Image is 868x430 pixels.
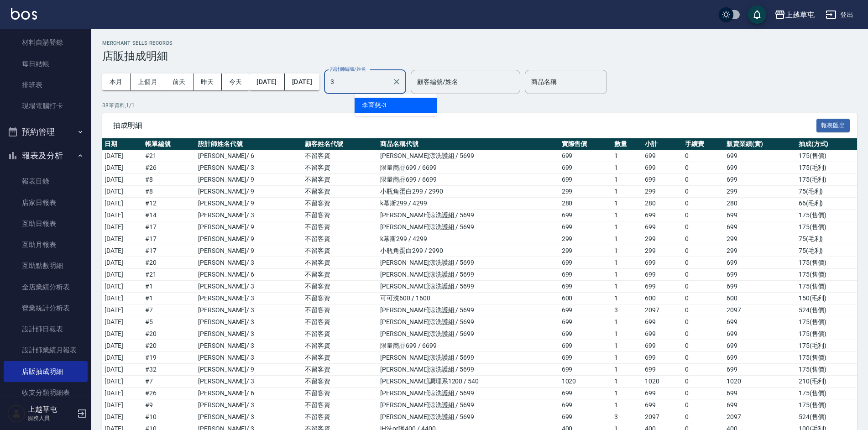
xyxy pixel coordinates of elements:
td: 不留客資 [303,304,378,316]
td: 不留客資 [303,186,378,198]
td: 不留客資 [303,233,378,245]
td: 699 [724,352,796,364]
td: 699 [643,281,683,293]
td: 不留客資 [303,198,378,210]
td: 699 [559,269,612,281]
td: [DATE] [102,411,143,423]
td: 210 ( 毛利 ) [796,376,857,388]
td: [DATE] [102,245,143,257]
td: 175 ( 毛利 ) [796,162,857,174]
td: 280 [724,198,796,210]
a: 收支分類明細表 [4,382,88,403]
td: 699 [724,388,796,399]
button: 報表及分析 [4,144,88,168]
td: 150 ( 毛利 ) [796,293,857,304]
td: [PERSON_NAME]/ 6 [196,388,303,399]
th: 日期 [102,138,143,150]
a: 報表目錄 [4,171,88,192]
td: 175 ( 售價 ) [796,281,857,293]
td: [DATE] [102,399,143,411]
a: 每日結帳 [4,53,88,74]
td: 1 [612,340,643,352]
td: # 14 [143,210,196,221]
td: 699 [643,257,683,269]
td: # 20 [143,328,196,340]
td: # 5 [143,316,196,328]
td: 280 [559,198,612,210]
td: # 21 [143,269,196,281]
td: [DATE] [102,221,143,233]
td: [PERSON_NAME]涼洗護組 / 5699 [378,352,559,364]
td: 299 [724,186,796,198]
button: 上越草屯 [771,5,818,24]
td: 175 ( 售價 ) [796,221,857,233]
td: 600 [559,293,612,304]
td: 175 ( 售價 ) [796,364,857,376]
td: [DATE] [102,162,143,174]
td: 699 [724,150,796,162]
td: 1020 [724,376,796,388]
td: [PERSON_NAME]/ 6 [196,150,303,162]
td: [DATE] [102,186,143,198]
label: 設計師編號/姓名 [330,66,366,73]
td: 699 [724,281,796,293]
td: 0 [683,210,724,221]
td: 1 [612,210,643,221]
td: [DATE] [102,340,143,352]
button: [DATE] [249,73,284,90]
td: # 26 [143,388,196,399]
td: [DATE] [102,328,143,340]
td: [PERSON_NAME]/ 6 [196,269,303,281]
td: 699 [643,269,683,281]
th: 販賣業績(實) [724,138,796,150]
td: 0 [683,150,724,162]
td: # 20 [143,340,196,352]
td: 699 [724,340,796,352]
th: 手續費 [683,138,724,150]
td: 699 [643,150,683,162]
td: 1 [612,221,643,233]
td: 小瓶角蛋白299 / 2990 [378,245,559,257]
td: 175 ( 售價 ) [796,352,857,364]
td: 699 [643,162,683,174]
td: 限量商品699 / 6699 [378,174,559,186]
td: 不留客資 [303,245,378,257]
td: [PERSON_NAME]涼洗護組 / 5699 [378,150,559,162]
p: 38 筆資料, 1 / 1 [102,101,857,110]
td: 不留客資 [303,399,378,411]
a: 全店業績分析表 [4,277,88,298]
td: 1 [612,316,643,328]
td: [PERSON_NAME]涼洗護組 / 5699 [378,281,559,293]
td: [PERSON_NAME]/ 3 [196,328,303,340]
td: 699 [724,174,796,186]
td: 175 ( 毛利 ) [796,174,857,186]
button: 上個月 [131,73,165,90]
td: 1 [612,328,643,340]
td: 699 [559,221,612,233]
button: 本月 [102,73,131,90]
a: 設計師日報表 [4,319,88,340]
td: 不留客資 [303,293,378,304]
td: 1 [612,364,643,376]
td: 0 [683,198,724,210]
td: 2097 [724,304,796,316]
td: 1 [612,150,643,162]
td: 699 [724,221,796,233]
td: [DATE] [102,257,143,269]
td: 699 [724,162,796,174]
td: 699 [559,364,612,376]
td: # 1 [143,293,196,304]
td: 699 [643,174,683,186]
td: 299 [643,245,683,257]
td: [PERSON_NAME]/ 3 [196,293,303,304]
td: [PERSON_NAME]/ 9 [196,186,303,198]
th: 商品名稱代號 [378,138,559,150]
td: [PERSON_NAME]涼洗護組 / 5699 [378,411,559,423]
img: Logo [11,8,37,20]
td: 66 ( 毛利 ) [796,198,857,210]
td: 699 [724,328,796,340]
td: [PERSON_NAME]/ 3 [196,316,303,328]
td: 0 [683,257,724,269]
td: # 1 [143,281,196,293]
button: 報表匯出 [816,119,850,133]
